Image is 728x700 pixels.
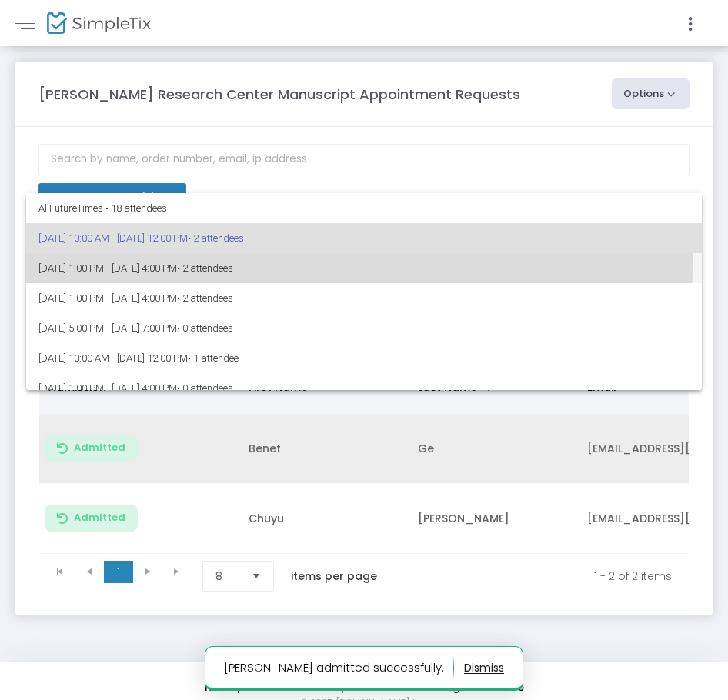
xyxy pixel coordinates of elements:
span: [DATE] 5:00 PM - [DATE] 7:00 PM [38,313,690,343]
p: [PERSON_NAME] admitted successfully. [224,655,454,680]
span: • 2 attendees [188,232,244,244]
span: • 0 attendees [177,382,233,394]
span: [DATE] 1:00 PM - [DATE] 4:00 PM [38,253,690,283]
span: [DATE] 10:00 AM - [DATE] 12:00 PM [38,343,690,373]
span: All Future Times • 18 attendees [38,193,690,223]
span: [DATE] 1:00 PM - [DATE] 4:00 PM [38,283,690,313]
span: • 0 attendees [177,322,233,334]
span: • 2 attendees [177,292,233,304]
span: • 2 attendees [177,262,233,274]
span: [DATE] 1:00 PM - [DATE] 4:00 PM [38,373,690,403]
span: [DATE] 10:00 AM - [DATE] 12:00 PM [38,223,690,253]
button: dismiss [464,655,504,680]
span: • 1 attendee [188,352,239,364]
